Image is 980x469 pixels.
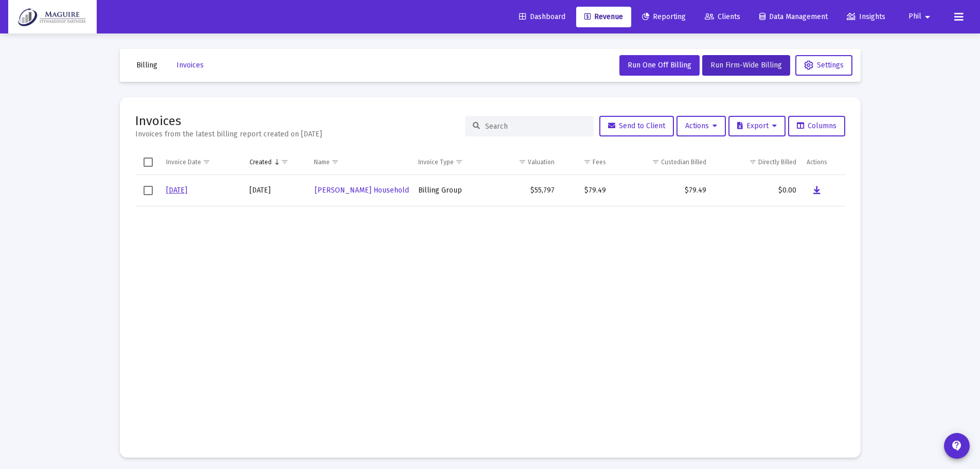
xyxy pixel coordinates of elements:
[519,158,526,166] span: Show filter options for column 'Valuation'
[528,158,555,166] div: Valuation
[628,61,691,70] span: Run One Off Billing
[144,186,153,195] div: Select row
[797,121,836,130] span: Columns
[565,185,606,196] div: $79.49
[244,150,309,175] td: Column Created
[807,158,827,166] div: Actions
[685,121,717,130] span: Actions
[908,12,921,21] span: Phil
[488,175,560,206] td: $55,797
[608,121,665,130] span: Send to Client
[676,116,726,136] button: Actions
[135,113,322,129] h2: Invoices
[244,175,309,206] td: [DATE]
[455,158,463,166] span: Show filter options for column 'Invoice Type'
[710,61,782,70] span: Run Firm-Wide Billing
[634,7,694,27] a: Reporting
[758,158,796,166] div: Directly Billed
[128,55,166,76] button: Billing
[418,158,454,166] div: Invoice Type
[611,150,711,175] td: Column Custodian Billed
[166,186,187,195] a: [DATE]
[203,158,210,166] span: Show filter options for column 'Invoice Date'
[896,6,946,27] button: Phil
[16,7,89,27] img: Dashboard
[728,116,786,136] button: Export
[314,158,330,166] div: Name
[488,150,560,175] td: Column Valuation
[804,61,844,70] span: Settings
[642,12,686,21] span: Reporting
[314,183,410,198] a: [PERSON_NAME] Household
[593,158,606,166] div: Fees
[839,7,894,27] a: Insights
[315,186,409,195] span: [PERSON_NAME] Household
[413,175,488,206] td: Billing Group
[250,158,272,166] div: Created
[921,7,934,27] mat-icon: arrow_drop_down
[331,158,339,166] span: Show filter options for column 'Name'
[309,150,413,175] td: Column Name
[951,440,963,452] mat-icon: contact_support
[711,175,802,206] td: $0.00
[749,158,757,166] span: Show filter options for column 'Directly Billed'
[135,129,322,140] div: Invoices from the latest billing report created on [DATE]
[281,158,289,166] span: Show filter options for column 'Created'
[413,150,488,175] td: Column Invoice Type
[168,55,212,76] button: Invoices
[161,150,244,175] td: Column Invoice Date
[619,55,700,76] button: Run One Off Billing
[711,150,802,175] td: Column Directly Billed
[519,12,565,21] span: Dashboard
[788,116,845,136] button: Columns
[697,7,749,27] a: Clients
[759,12,828,21] span: Data Management
[705,12,740,21] span: Clients
[847,12,885,21] span: Insights
[702,55,790,76] button: Run Firm-Wide Billing
[576,7,631,27] a: Revenue
[144,158,153,167] div: Select all
[599,116,674,136] button: Send to Client
[135,150,845,442] div: Data grid
[661,158,706,166] div: Custodian Billed
[737,121,777,130] span: Export
[136,61,157,70] span: Billing
[583,158,591,166] span: Show filter options for column 'Fees'
[166,158,201,166] div: Invoice Date
[801,150,845,175] td: Column Actions
[511,7,574,27] a: Dashboard
[795,55,852,76] button: Settings
[584,12,623,21] span: Revenue
[176,61,204,70] span: Invoices
[652,158,660,166] span: Show filter options for column 'Custodian Billed'
[616,185,706,196] div: $79.49
[751,7,836,27] a: Data Management
[485,122,586,131] input: Search
[560,150,611,175] td: Column Fees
